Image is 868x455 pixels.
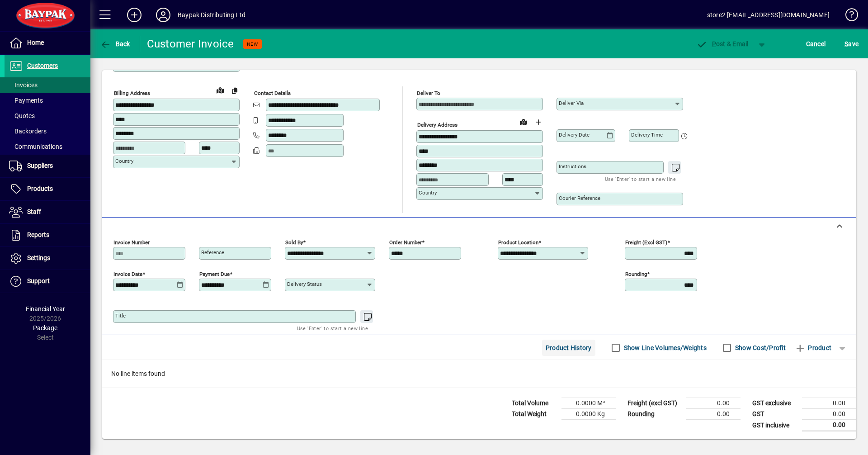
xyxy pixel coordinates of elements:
span: Suppliers [27,162,53,169]
a: Knowledge Base [839,2,857,31]
div: Baypak Distributing Ltd [178,8,245,22]
td: GST [748,409,802,420]
div: store2 [EMAIL_ADDRESS][DOMAIN_NAME] [707,8,830,22]
mat-label: Courier Reference [559,195,600,201]
span: Back [100,40,130,47]
label: Show Line Volumes/Weights [622,343,707,352]
mat-label: Payment due [199,271,230,277]
td: 0.00 [802,420,856,431]
mat-hint: Use 'Enter' to start a new line [605,174,676,184]
td: 0.0000 Kg [561,409,616,420]
a: Home [5,32,90,54]
a: Payments [5,93,90,108]
span: Products [27,185,53,192]
span: ost & Email [696,40,749,47]
mat-label: Freight (excl GST) [625,239,667,246]
mat-label: Delivery status [287,281,322,287]
span: P [712,40,716,47]
a: Reports [5,224,90,246]
td: 0.00 [686,409,741,420]
span: Package [33,324,57,332]
td: Total Volume [507,398,561,409]
div: Customer Invoice [147,37,234,51]
button: Product [790,340,836,356]
mat-label: Invoice number [113,239,150,246]
td: GST inclusive [748,420,802,431]
span: Payments [9,97,43,104]
a: Invoices [5,77,90,93]
span: Cancel [806,37,826,51]
span: Product [795,341,831,355]
td: 0.00 [802,409,856,420]
mat-label: Delivery time [631,132,663,138]
td: Freight (excl GST) [623,398,686,409]
mat-label: Reference [201,249,224,256]
span: Quotes [9,112,35,119]
mat-label: Invoice date [113,271,142,277]
mat-label: Rounding [625,271,647,277]
a: Settings [5,247,90,270]
a: Quotes [5,108,90,123]
td: Total Weight [507,409,561,420]
td: 0.00 [802,398,856,409]
mat-label: Order number [389,239,422,246]
mat-label: Sold by [285,239,303,246]
button: Choose address [531,115,545,129]
mat-label: Deliver To [417,90,440,96]
button: Back [98,36,132,52]
td: 0.0000 M³ [561,398,616,409]
label: Show Cost/Profit [733,343,786,352]
button: Product History [542,340,595,356]
a: Staff [5,201,90,223]
span: Reports [27,231,49,238]
td: 0.00 [686,398,741,409]
span: ave [844,37,859,51]
span: Communications [9,143,62,150]
mat-hint: Use 'Enter' to start a new line [297,323,368,333]
button: Copy to Delivery address [227,83,242,98]
button: Save [842,36,861,52]
span: S [844,40,848,47]
span: Financial Year [26,305,65,313]
span: NEW [247,41,258,47]
span: Backorders [9,128,47,135]
app-page-header-button: Back [90,36,140,52]
span: Customers [27,62,58,69]
mat-label: Product location [498,239,538,246]
mat-label: Country [115,158,133,164]
button: Post & Email [692,36,753,52]
mat-label: Title [115,313,126,319]
span: Support [27,277,50,284]
mat-label: Delivery date [559,132,590,138]
span: Product History [546,341,592,355]
td: GST exclusive [748,398,802,409]
a: Backorders [5,123,90,139]
a: Support [5,270,90,293]
a: View on map [516,114,531,129]
mat-label: Instructions [559,163,586,170]
mat-label: Deliver via [559,100,584,106]
button: Add [120,7,149,23]
mat-label: Country [419,190,437,196]
button: Cancel [804,36,828,52]
button: Profile [149,7,178,23]
span: Home [27,39,44,46]
a: View on map [213,83,227,97]
span: Settings [27,254,50,261]
span: Staff [27,208,41,215]
a: Suppliers [5,155,90,177]
td: Rounding [623,409,686,420]
a: Products [5,178,90,200]
div: No line items found [102,360,856,388]
a: Communications [5,139,90,154]
span: Invoices [9,81,38,89]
